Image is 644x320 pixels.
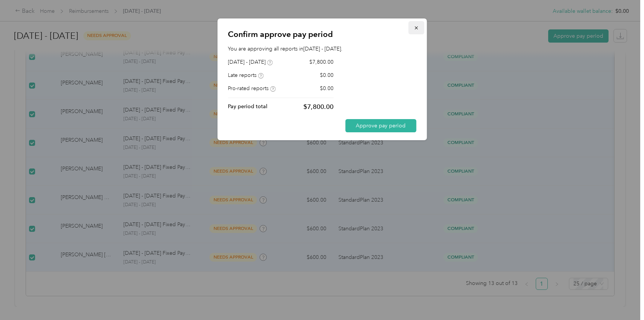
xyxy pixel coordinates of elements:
[309,58,334,66] p: $7,800.00
[228,71,263,79] div: Late reports
[345,119,416,132] button: Approve pay period
[228,84,275,92] div: Pro-rated reports
[320,84,334,92] p: $0.00
[228,29,416,40] p: Confirm approve pay period
[303,102,334,112] p: $7,800.00
[602,278,644,320] iframe: Everlance-gr Chat Button Frame
[228,103,267,110] p: Pay period total
[320,71,334,79] p: $0.00
[228,58,272,66] div: [DATE] - [DATE]
[228,45,416,53] p: You are approving all reports in [DATE] - [DATE] .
